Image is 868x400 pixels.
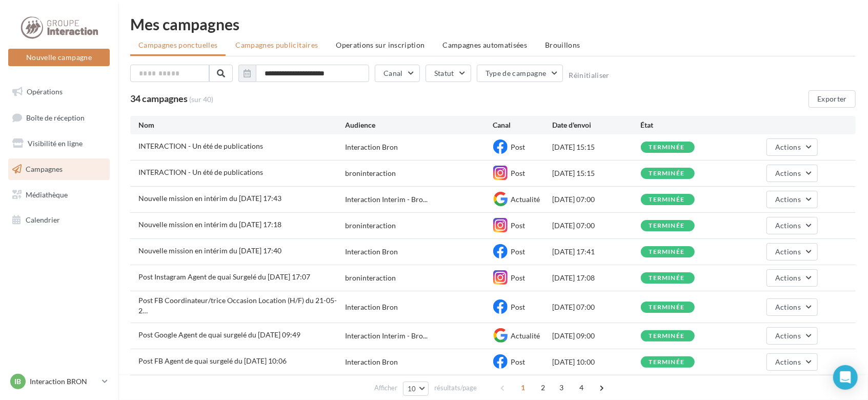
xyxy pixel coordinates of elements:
span: Brouillons [545,41,580,49]
div: État [641,120,730,130]
span: Interaction Interim - Bro... [345,194,428,205]
div: Nom [138,120,345,130]
button: Actions [766,243,818,261]
div: terminée [649,196,685,203]
div: [DATE] 07:00 [552,194,641,205]
button: Actions [766,191,818,208]
a: Visibilité en ligne [6,133,112,154]
div: terminée [649,359,685,366]
span: Opérations [27,87,63,96]
div: terminée [649,170,685,177]
a: Boîte de réception [6,107,112,129]
div: terminée [649,144,685,151]
button: Canal [375,65,420,82]
a: IB Interaction BRON [8,372,110,391]
span: Post Instagram Agent de quai Surgelé du 04-06-2025 17:07 [138,272,310,281]
div: Interaction Bron [345,247,398,257]
span: Campagnes [26,165,63,173]
button: Exporter [809,90,856,108]
span: (sur 40) [189,94,213,105]
a: Campagnes [6,158,112,180]
span: Nouvelle mission en intérim du 04-06-2025 17:18 [138,220,281,229]
div: Interaction Bron [345,142,398,152]
button: Actions [766,353,818,371]
span: Post [511,221,526,230]
span: 3 [553,379,570,396]
span: Actions [775,273,801,282]
span: résultats/page [434,383,477,393]
div: broninteraction [345,273,396,283]
div: terminée [649,223,685,229]
span: Interaction Interim - Bro... [345,331,428,341]
span: Post FB Coordinateur/trice Occasion Location (H/F) du 21-05-2025 17:38 [138,296,337,315]
span: Campagnes automatisées [443,41,528,49]
button: Statut [426,65,471,82]
a: Médiathèque [6,184,112,206]
span: Post FB Agent de quai surgelé du 22-05-2025 10:06 [138,356,287,365]
span: Afficher [374,383,397,393]
span: Médiathèque [26,190,68,198]
span: Actions [775,247,801,256]
div: Open Intercom Messenger [833,365,858,390]
button: Actions [766,327,818,345]
div: [DATE] 15:15 [552,168,641,178]
span: Actions [775,143,801,151]
button: Actions [766,217,818,234]
span: Actions [775,221,801,230]
span: Actions [775,169,801,177]
div: broninteraction [345,221,396,231]
span: Actions [775,303,801,311]
div: Interaction Bron [345,357,398,367]
div: [DATE] 09:00 [552,331,641,341]
div: [DATE] 15:15 [552,142,641,152]
div: [DATE] 10:00 [552,357,641,367]
div: [DATE] 07:00 [552,302,641,312]
p: Interaction BRON [30,376,98,387]
span: Actualité [511,331,540,340]
button: Actions [766,269,818,287]
span: 1 [515,379,531,396]
span: Post [511,357,526,366]
span: Actualité [511,195,540,204]
div: [DATE] 07:00 [552,221,641,231]
span: Nouvelle mission en intérim du 04-06-2025 17:40 [138,246,281,255]
span: Campagnes publicitaires [235,41,318,49]
button: 10 [403,382,429,396]
button: Actions [766,165,818,182]
button: Type de campagne [477,65,563,82]
div: Date d'envoi [552,120,641,130]
span: Post [511,303,526,311]
div: terminée [649,275,685,282]
div: broninteraction [345,168,396,178]
div: Interaction Bron [345,302,398,312]
span: Post [511,143,526,151]
span: Post Google Agent de quai surgelé du 22-05-2025 09:49 [138,330,300,339]
div: [DATE] 17:08 [552,273,641,283]
span: Post [511,169,526,177]
span: Calendrier [26,215,60,224]
span: Actions [775,357,801,366]
div: terminée [649,333,685,339]
span: Operations sur inscription [336,41,425,49]
div: Canal [493,120,552,130]
span: Post [511,247,526,256]
div: Mes campagnes [130,16,856,32]
a: Calendrier [6,209,112,231]
span: Nouvelle mission en intérim du 04-06-2025 17:43 [138,194,281,203]
button: Actions [766,298,818,316]
span: Boîte de réception [26,113,85,122]
button: Réinitialiser [569,71,610,79]
a: Opérations [6,81,112,103]
span: 10 [408,385,416,393]
span: 34 campagnes [130,93,188,104]
button: Nouvelle campagne [8,49,110,66]
div: terminée [649,249,685,255]
span: Visibilité en ligne [28,139,83,148]
span: 4 [573,379,590,396]
div: Audience [345,120,493,130]
span: INTERACTION - Un été de publications [138,142,263,150]
button: Actions [766,138,818,156]
span: IB [15,376,22,387]
div: [DATE] 17:41 [552,247,641,257]
div: terminée [649,304,685,311]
